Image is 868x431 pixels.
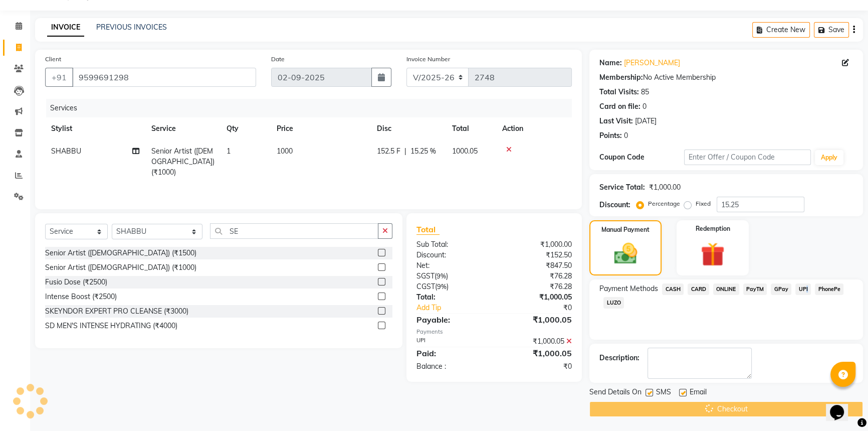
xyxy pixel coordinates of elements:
[599,116,633,126] div: Last Visit:
[795,283,811,295] span: UPI
[599,72,853,83] div: No Active Membership
[416,224,440,235] span: Total
[624,130,628,141] div: 0
[589,387,641,399] span: Send Details On
[494,271,579,281] div: ₹76.28
[227,147,231,156] span: 1
[494,361,579,372] div: ₹0
[599,101,640,112] div: Card on file:
[603,297,624,309] span: LUZO
[599,353,639,363] div: Description:
[649,182,681,193] div: ₹1,000.00
[599,182,645,193] div: Service Total:
[409,239,494,250] div: Sub Total:
[599,152,684,163] div: Coupon Code
[599,72,643,83] div: Membership:
[599,283,658,294] span: Payment Methods
[45,292,117,302] div: Intense Boost (₹2500)
[635,116,657,126] div: [DATE]
[599,58,622,68] div: Name:
[452,147,478,156] span: 1000.05
[713,283,739,295] span: ONLINE
[210,223,378,239] input: Search or Scan
[409,314,494,326] div: Payable:
[45,117,145,140] th: Stylist
[696,224,730,233] label: Redemption
[221,117,271,140] th: Qty
[446,117,496,140] th: Total
[437,282,447,291] span: 9%
[642,101,646,112] div: 0
[684,150,811,165] input: Enter Offer / Coupon Code
[494,281,579,292] div: ₹76.28
[145,117,221,140] th: Service
[377,146,400,157] span: 152.5 F
[607,240,644,267] img: _cash.svg
[45,68,73,87] button: +91
[409,361,494,372] div: Balance :
[416,328,572,336] div: Payments
[656,387,671,399] span: SMS
[416,271,435,280] span: SGST
[45,277,107,288] div: Fusio Dose (₹2500)
[815,150,843,165] button: Apply
[826,391,858,421] iframe: chat widget
[72,68,256,87] input: Search by Name/Mobile/Email/Code
[494,260,579,271] div: ₹847.50
[409,260,494,271] div: Net:
[409,292,494,303] div: Total:
[743,283,767,295] span: PayTM
[693,239,732,269] img: _gift.svg
[416,282,435,291] span: CGST
[601,225,649,234] label: Manual Payment
[496,117,572,140] th: Action
[641,87,649,97] div: 85
[45,262,196,273] div: Senior Artist ([DEMOGRAPHIC_DATA]) (₹1000)
[752,22,810,38] button: Create New
[494,336,579,347] div: ₹1,000.05
[409,281,494,292] div: ( )
[437,272,446,280] span: 9%
[494,250,579,260] div: ₹152.50
[271,55,285,64] label: Date
[45,321,177,331] div: SD MEN'S INTENSE HYDRATING (₹4000)
[494,292,579,303] div: ₹1,000.05
[271,117,371,140] th: Price
[410,146,436,157] span: 15.25 %
[409,303,509,313] a: Add Tip
[624,58,680,68] a: [PERSON_NAME]
[45,248,196,258] div: Senior Artist ([DEMOGRAPHIC_DATA]) (₹1500)
[662,283,684,295] span: CASH
[494,347,579,359] div: ₹1,000.05
[690,387,707,399] span: Email
[45,55,61,64] label: Client
[96,23,167,32] a: PREVIOUS INVOICES
[494,239,579,250] div: ₹1,000.00
[45,306,188,317] div: SKEYNDOR EXPERT PRO CLEANSE (₹3000)
[51,147,81,156] span: SHABBU
[409,250,494,260] div: Discount:
[409,271,494,281] div: ( )
[371,117,446,140] th: Disc
[814,22,849,38] button: Save
[409,347,494,359] div: Paid:
[771,283,791,295] span: GPay
[599,130,622,141] div: Points:
[508,303,579,313] div: ₹0
[406,55,450,64] label: Invoice Number
[404,146,406,157] span: |
[815,283,843,295] span: PhonePe
[688,283,709,295] span: CARD
[599,87,639,97] div: Total Visits:
[599,200,630,210] div: Discount:
[648,199,680,208] label: Percentage
[47,19,84,37] a: INVOICE
[494,314,579,326] div: ₹1,000.05
[46,99,579,117] div: Services
[151,147,214,177] span: Senior Artist ([DEMOGRAPHIC_DATA]) (₹1000)
[277,147,293,156] span: 1000
[696,199,711,208] label: Fixed
[409,336,494,347] div: UPI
